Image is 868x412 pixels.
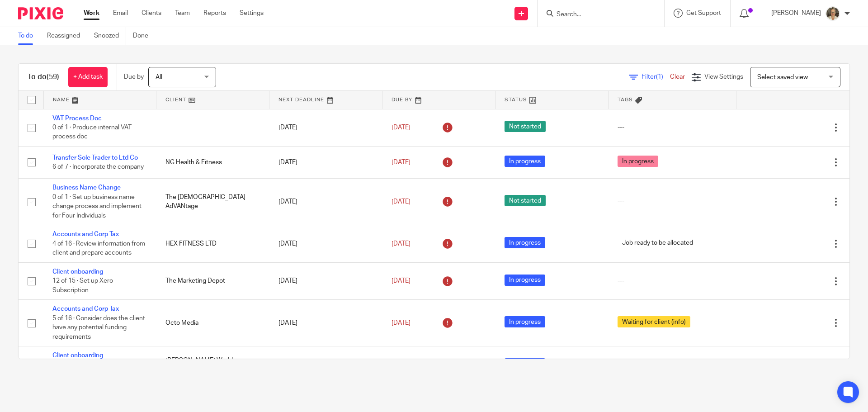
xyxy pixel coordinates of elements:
[47,27,87,45] a: Reassigned
[505,121,546,132] span: Not started
[771,9,821,18] p: [PERSON_NAME]
[757,74,808,81] span: Select saved view
[269,262,382,299] td: [DATE]
[269,109,382,146] td: [DATE]
[505,237,545,248] span: In progress
[52,194,142,219] span: 0 of 1 · Set up business name change process and implement for Four Individuals
[240,9,264,18] a: Settings
[618,276,727,285] div: ---
[505,275,545,286] span: In progress
[618,156,658,167] span: In progress
[52,164,144,170] span: 6 of 7 · Incorporate the company
[505,195,546,206] span: Not started
[704,74,743,80] span: View Settings
[124,72,144,81] p: Due by
[269,300,382,346] td: [DATE]
[392,124,410,131] span: [DATE]
[618,123,727,132] div: ---
[28,72,59,82] h1: To do
[156,146,269,178] td: NG Health & Fitness
[94,27,126,45] a: Snoozed
[156,74,162,81] span: All
[156,225,269,262] td: HEX FITNESS LTD
[52,231,119,237] a: Accounts and Corp Tax
[18,7,63,19] img: Pixie
[392,278,410,284] span: [DATE]
[52,155,138,161] a: Transfer Sole Trader to Ltd Co
[826,6,840,21] img: Pete%20with%20glasses.jpg
[156,346,269,384] td: [PERSON_NAME] Weddings Limited
[52,115,102,122] a: VAT Process Doc
[18,27,40,45] a: To do
[52,124,132,140] span: 0 of 1 · Produce internal VAT process doc
[52,185,121,191] a: Business Name Change
[642,74,670,80] span: Filter
[175,9,190,18] a: Team
[618,237,698,248] span: Job ready to be allocated
[269,225,382,262] td: [DATE]
[618,197,727,206] div: ---
[505,316,545,327] span: In progress
[392,320,410,326] span: [DATE]
[156,179,269,225] td: The [DEMOGRAPHIC_DATA] AdVANtage
[618,316,690,327] span: Waiting for client (info)
[269,146,382,178] td: [DATE]
[52,269,103,275] a: Client onboarding
[52,306,119,312] a: Accounts and Corp Tax
[47,73,59,81] span: (59)
[670,74,685,80] a: Clear
[52,315,145,340] span: 5 of 16 · Consider does the client have any potential funding requirements
[392,241,410,247] span: [DATE]
[203,9,226,18] a: Reports
[686,10,721,16] span: Get Support
[84,9,99,18] a: Work
[505,358,545,369] span: In progress
[269,346,382,384] td: [DATE]
[618,97,633,102] span: Tags
[156,300,269,346] td: Octo Media
[269,179,382,225] td: [DATE]
[392,159,410,166] span: [DATE]
[392,199,410,205] span: [DATE]
[52,352,103,359] a: Client onboarding
[113,9,128,18] a: Email
[52,241,145,256] span: 4 of 16 · Review information from client and prepare accounts
[133,27,155,45] a: Done
[68,67,108,87] a: + Add task
[156,262,269,299] td: The Marketing Depot
[142,9,161,18] a: Clients
[656,74,663,80] span: (1)
[556,11,637,19] input: Search
[52,278,113,294] span: 12 of 15 · Set up Xero Subscription
[505,156,545,167] span: In progress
